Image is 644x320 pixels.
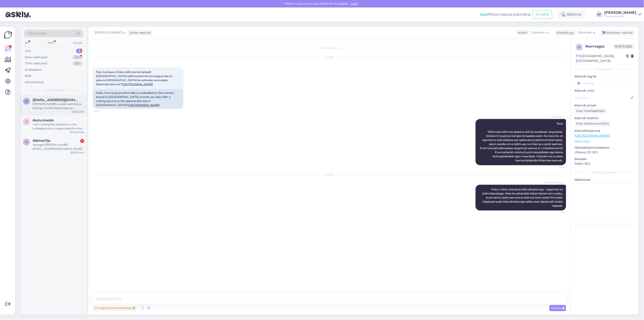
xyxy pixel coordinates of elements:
[551,306,564,310] span: Saada
[93,89,183,109] div: Hello, how long would it take to order/deliver this cement board to [GEOGRAPHIC_DATA] and do you ...
[28,31,46,36] span: Otsi kliente
[94,109,111,113] span: 12:08
[574,139,635,143] p: Vaata edasi ...
[73,55,82,60] div: 99+
[76,49,82,53] div: 3
[95,30,122,35] span: [PERSON_NAME]
[574,161,635,166] p: Safari 18.5
[96,70,173,86] span: Tere, kui kaua võtaks selle tsementplaadi [GEOGRAPHIC_DATA] tellimine/tarnimine aega ja kas te pa...
[482,188,564,207] span: Palun võtke ühendust kliendihalduriga – tegemist on tellimiskaubaga. Meie ise plaatidele lõikamis...
[25,55,47,60] div: Minu vestlused
[47,40,55,46] div: Web
[128,30,151,35] div: juhib vestlust
[93,46,566,50] div: Vestlus algas
[72,110,84,114] div: [DATE] 8:19
[128,103,160,107] a: [URL][DOMAIN_NAME]
[604,11,636,15] div: [PERSON_NAME]
[531,30,545,35] span: Estonian
[548,211,565,214] span: 9:18
[557,10,585,19] div: Aktiivne
[25,49,31,53] div: Uus
[25,74,31,78] div: Kõik
[548,165,565,169] span: 12:08
[574,108,607,114] div: Küsi meiliaadressi
[73,61,82,66] div: 99+
[26,140,27,144] span: 8
[33,139,50,143] span: #8imer7ja
[72,40,83,46] div: Socials
[574,67,635,71] div: Kliendi info
[533,10,552,19] button: Emailid
[33,122,84,131] div: I am routing this question to the colleague who is responsible for this topic. The reply might ta...
[93,173,566,177] div: [DATE]
[604,15,636,18] div: Puumarket AS
[70,151,84,154] div: [DATE] 10:41
[574,128,635,133] p: Klienditeekond
[578,45,581,49] span: w
[574,80,635,87] input: Lisa tag
[575,95,630,100] input: Lisa nimi
[25,99,28,103] span: m
[574,145,635,150] p: Operatsioonisüsteem
[33,102,84,110] div: [PERSON_NAME] e-posti aadressi ja päringu numbri kätte saanud. Edastan selle info kliendihalduril...
[516,30,527,35] div: Klient
[25,80,43,85] div: Arhiveeritud
[25,61,47,66] div: Tiimi vestlused
[43,88,64,92] span: Uued vestlused
[70,131,84,134] div: [DATE] 10:54
[574,88,635,93] p: Kliendi nimi
[555,30,574,35] div: Klienditugi
[574,121,611,127] div: Küsi telefoninumbrit
[480,12,488,17] b: Uus!
[596,11,602,18] div: AP
[600,30,634,36] div: Arhiveeri vestlus
[574,103,635,108] p: Kliendi email
[93,56,566,60] div: [DATE]
[574,171,635,175] div: [PERSON_NAME]
[574,133,610,138] a: [URL][DOMAIN_NAME]
[574,157,635,161] p: Brauser
[545,181,565,184] span: [PERSON_NAME]
[548,115,565,119] span: AI Assistent
[25,68,42,72] div: AI Assistent
[122,82,153,86] a: [URL][DOMAIN_NAME]
[33,98,80,102] span: mati.tiiter77@gmail.com
[574,150,635,155] p: iPhone OS 18.5
[604,11,641,18] a: [PERSON_NAME]Puumarket AS
[4,31,12,39] img: Askly Logo
[24,40,29,46] div: All
[576,54,626,63] div: [GEOGRAPHIC_DATA], [GEOGRAPHIC_DATA]
[574,74,635,79] p: Kliendi tag'id
[33,143,84,151] div: Vastage [PERSON_NAME]: [EMAIL_ADDRESS][DOMAIN_NAME]
[480,12,531,17] div: Proovi tasuta juba täna:
[574,177,635,182] p: Märkmed
[574,116,635,121] p: Kliendi telefon
[26,120,27,123] span: s
[93,305,137,311] div: Privaatne kommentaar
[80,139,84,143] div: 1
[585,44,614,49] div: # wrrvsgxc
[578,30,592,35] span: Estonian
[614,44,634,49] span: Offline
[33,118,54,122] span: #smcxtwbb
[349,2,359,6] span: Luba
